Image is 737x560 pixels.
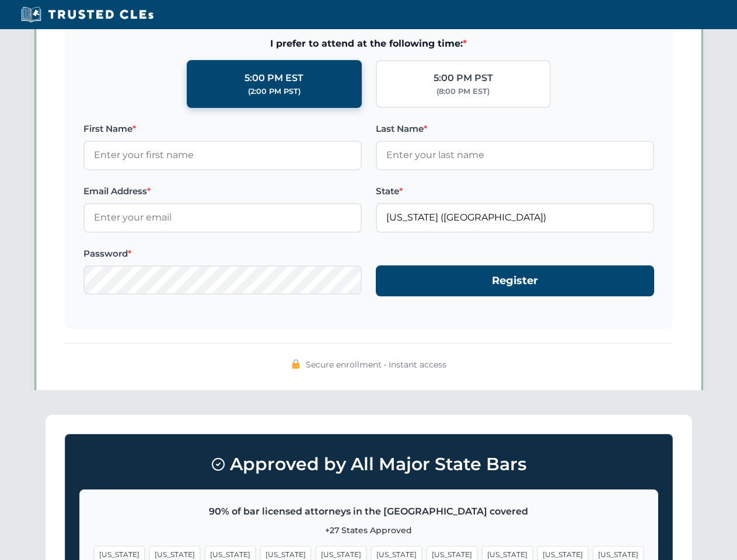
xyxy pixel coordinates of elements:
[94,524,644,537] p: +27 States Approved
[79,449,658,480] h3: Approved by All Major State Bars
[376,265,654,296] button: Register
[244,71,303,86] div: 5:00 PM EST
[306,358,446,371] span: Secure enrollment • Instant access
[291,359,301,369] img: 🔒
[376,122,654,136] label: Last Name
[248,86,301,97] div: (2:00 PM PST)
[83,36,654,51] span: I prefer to attend at the following time:
[376,184,654,198] label: State
[83,122,362,136] label: First Name
[376,141,654,170] input: Enter your last name
[83,141,362,170] input: Enter your first name
[83,203,362,232] input: Enter your email
[83,247,362,261] label: Password
[94,504,644,519] p: 90% of bar licensed attorneys in the [GEOGRAPHIC_DATA] covered
[83,184,362,198] label: Email Address
[376,203,654,232] input: Florida (FL)
[434,71,493,86] div: 5:00 PM PST
[436,86,490,97] div: (8:00 PM EST)
[18,6,157,23] img: Trusted CLEs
